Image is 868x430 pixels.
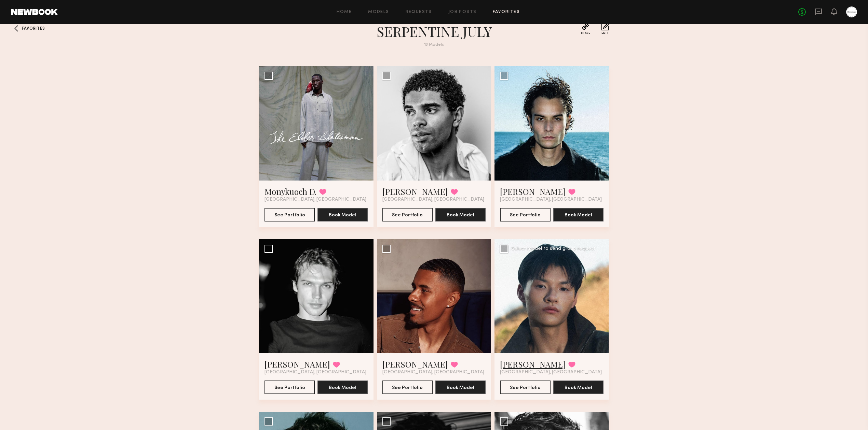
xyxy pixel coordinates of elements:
span: [GEOGRAPHIC_DATA], [GEOGRAPHIC_DATA] [500,197,602,202]
button: See Portfolio [382,208,433,221]
a: [PERSON_NAME] [382,359,448,370]
button: Book Model [435,381,486,394]
a: Book Model [317,212,368,217]
span: Favorites [22,27,45,31]
button: Book Model [553,381,603,394]
span: [GEOGRAPHIC_DATA], [GEOGRAPHIC_DATA] [500,370,602,375]
a: [PERSON_NAME] [500,186,566,197]
div: 13 Models [311,43,557,47]
button: See Portfolio [265,208,315,221]
button: See Portfolio [500,381,550,394]
h1: SERPENTINE JULY [311,23,557,40]
a: Requests [406,10,432,14]
button: See Portfolio [382,381,433,394]
a: Home [337,10,352,14]
a: Book Model [435,384,486,390]
a: Book Model [435,212,486,217]
span: [GEOGRAPHIC_DATA], [GEOGRAPHIC_DATA] [265,197,366,202]
button: Book Model [553,208,603,221]
button: Share [581,23,591,34]
span: [GEOGRAPHIC_DATA], [GEOGRAPHIC_DATA] [382,197,484,202]
a: [PERSON_NAME] [500,359,566,370]
a: Book Model [553,384,603,390]
a: [PERSON_NAME] [382,186,448,197]
div: Select model to send group request [512,246,596,251]
a: Book Model [317,384,368,390]
span: [GEOGRAPHIC_DATA], [GEOGRAPHIC_DATA] [382,370,484,375]
button: Edit [601,23,609,34]
span: [GEOGRAPHIC_DATA], [GEOGRAPHIC_DATA] [265,370,366,375]
button: Book Model [317,208,368,221]
a: [PERSON_NAME] [265,359,330,370]
a: Favorites [11,23,22,34]
button: Book Model [317,381,368,394]
a: Monykuoch D. [265,186,316,197]
button: See Portfolio [265,381,315,394]
span: Share [581,32,591,34]
a: Job Posts [448,10,477,14]
span: Edit [601,32,609,34]
a: Book Model [553,212,603,217]
button: See Portfolio [500,208,550,221]
button: Book Model [435,208,486,221]
a: Models [368,10,389,14]
a: Favorites [493,10,520,14]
